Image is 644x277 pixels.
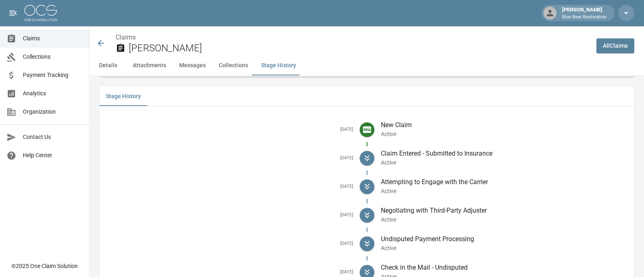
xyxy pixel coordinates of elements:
[381,215,628,224] p: Active
[99,86,634,106] div: related-list tabs
[381,120,628,130] p: New Claim
[381,206,628,215] p: Negotiating with Third-Party Adjuster
[23,133,83,141] span: Contact Us
[106,155,353,161] h5: [DATE]
[381,234,628,244] p: Undisputed Payment Processing
[99,86,147,106] button: Stage History
[381,263,628,273] p: Check in the Mail - Undisputed
[381,244,628,252] p: Active
[559,6,610,20] div: [PERSON_NAME]
[106,269,353,275] h5: [DATE]
[381,158,628,167] p: Active
[90,56,644,75] div: anchor tabs
[5,5,21,21] button: open drawer
[106,241,353,247] h5: [DATE]
[212,56,255,75] button: Collections
[23,89,83,98] span: Analytics
[90,56,126,75] button: Details
[23,34,83,43] span: Claims
[562,14,607,21] p: Blue Bear Restoration
[106,127,353,133] h5: [DATE]
[106,184,353,190] h5: [DATE]
[116,33,590,42] nav: breadcrumb
[255,56,303,75] button: Stage History
[116,33,136,41] a: Claims
[381,177,628,187] p: Attempting to Engage with the Carrier
[23,71,83,79] span: Payment Tracking
[596,38,634,53] a: AllClaims
[381,149,628,158] p: Claim Entered - Submitted to Insurance
[11,262,78,270] div: © 2025 One Claim Solution
[106,212,353,218] h5: [DATE]
[24,5,57,21] img: ocs-logo-white-transparent.png
[23,53,83,61] span: Collections
[23,108,83,116] span: Organization
[23,151,83,160] span: Help Center
[129,42,590,54] h2: [PERSON_NAME]
[173,56,212,75] button: Messages
[381,130,628,138] p: Active
[381,187,628,195] p: Active
[126,56,173,75] button: Attachments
